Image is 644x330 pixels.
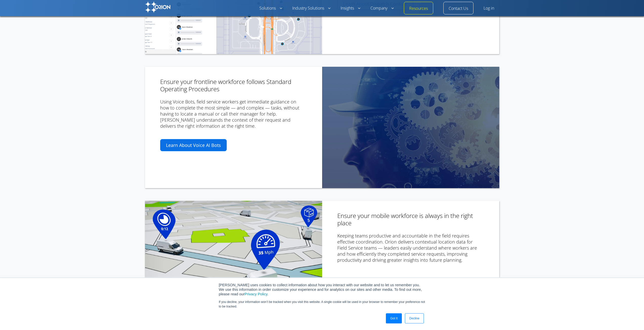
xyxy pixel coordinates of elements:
[244,292,267,296] a: Privacy Policy
[386,313,402,323] a: Got It
[145,1,170,13] img: Orion
[405,313,424,323] a: Decline
[337,212,479,227] h3: Ensure your mobile workforce is always in the right place
[166,143,221,147] span: Learn About Voice AI Bots
[484,5,494,11] a: Log in
[219,283,422,296] span: [PERSON_NAME] uses cookies to collect information about how you interact with our website and to ...
[337,212,479,263] div: Keeping teams productive and accountable in the field requires effective coordination. Orion deli...
[160,78,302,93] h3: Ensure your frontline workforce follows Standard Operating Procedures
[619,306,644,330] iframe: Chat Widget
[322,67,499,188] img: Voice activated business automation
[370,5,394,11] a: Company
[341,5,360,11] a: Insights
[160,139,227,151] a: Learn About Voice AI Bots
[259,5,282,11] a: Solutions
[292,5,330,11] a: Industry Solutions
[409,6,428,12] a: Resources
[160,78,302,129] div: Using Voice Bots, field service workers get immediate guidance on how to complete the most simple...
[449,6,468,12] a: Contact Us
[145,201,322,322] img: Dispatcher - Location alerts
[219,300,425,309] p: If you decline, your information won’t be tracked when you visit this website. A single cookie wi...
